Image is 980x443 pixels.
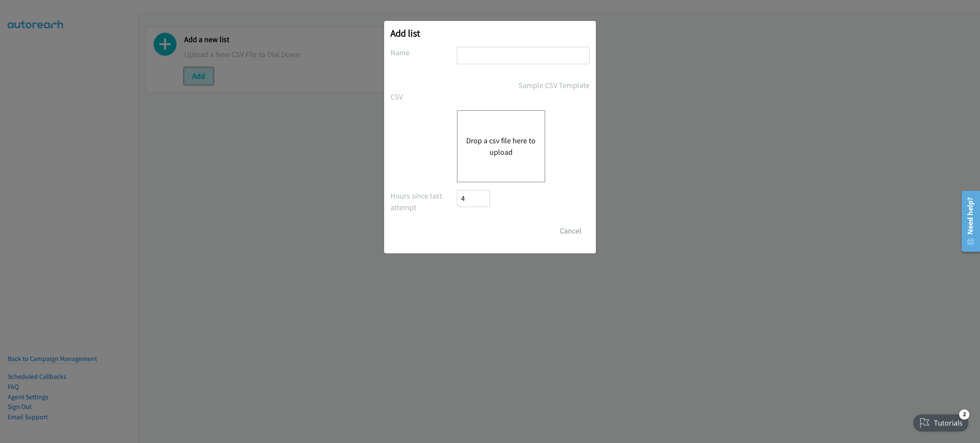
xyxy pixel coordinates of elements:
a: Sample CSV Template [518,80,590,91]
label: Hours since last attempt [390,190,457,213]
button: Cancel [552,222,590,239]
iframe: Resource Center [955,187,980,255]
button: Drop a csv file here to upload [466,135,536,158]
h2: Add list [390,27,590,39]
label: CSV [390,91,457,102]
iframe: Checklist [908,406,974,437]
label: Name [390,47,457,58]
